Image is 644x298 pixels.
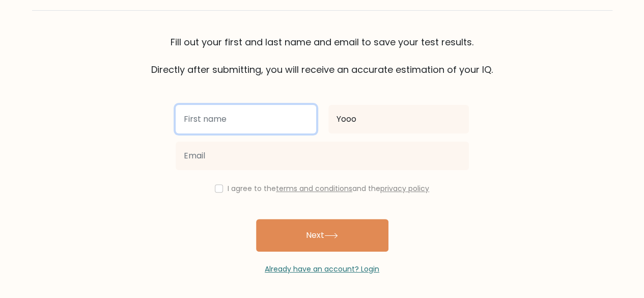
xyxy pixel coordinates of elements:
[328,105,469,133] input: Last name
[176,105,316,133] input: First name
[276,183,352,194] a: terms and conditions
[256,219,388,252] button: Next
[265,264,379,274] a: Already have an account? Login
[228,183,429,194] label: I agree to the and the
[32,35,612,76] div: Fill out your first and last name and email to save your test results. Directly after submitting,...
[176,142,469,170] input: Email
[380,183,429,194] a: privacy policy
